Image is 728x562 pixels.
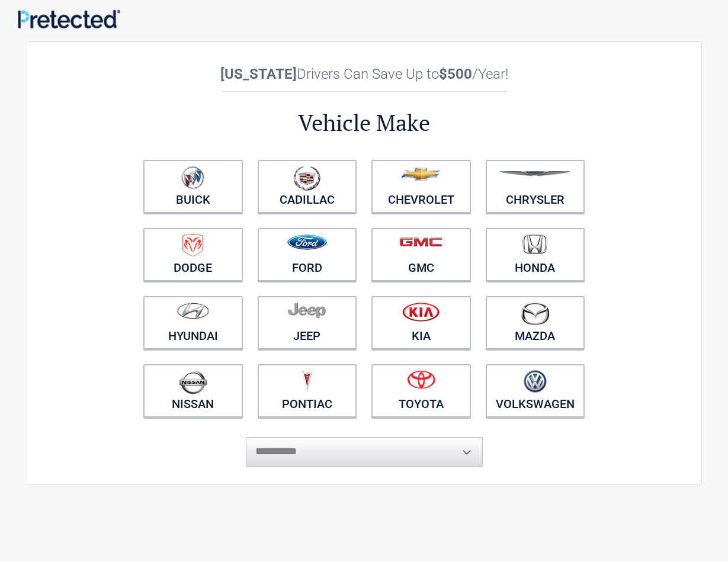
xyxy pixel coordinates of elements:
a: Ford [258,228,357,281]
img: chrysler [499,171,571,176]
img: toyota [407,370,435,389]
h2: Drivers Can Save Up to /Year [136,66,592,82]
a: Chevrolet [371,160,471,213]
img: mazda [520,302,550,325]
img: chevrolet [401,168,441,181]
img: honda [522,234,547,255]
img: dodge [182,234,203,257]
img: buick [181,166,204,190]
img: gmc [399,237,442,247]
a: Kia [371,296,471,349]
a: Jeep [258,296,357,349]
img: cadillac [293,166,320,191]
h2: Vehicle Make [136,108,592,138]
a: Honda [486,228,585,281]
img: kia [402,302,440,322]
a: Pontiac [258,364,357,418]
a: Toyota [371,364,471,418]
img: Main Logo [18,9,120,28]
a: Volkswagen [486,364,585,418]
img: jeep [288,302,326,319]
a: Mazda [486,296,585,349]
img: hyundai [177,302,210,319]
a: Chrysler [486,160,585,213]
a: Hyundai [143,296,243,349]
a: GMC [371,228,471,281]
img: pontiac [301,370,313,393]
a: Cadillac [258,160,357,213]
img: ford [287,235,327,250]
img: volkswagen [524,370,547,393]
a: Buick [143,160,243,213]
a: Nissan [143,364,243,418]
a: Dodge [143,228,243,281]
b: $500 [439,66,472,82]
img: nissan [179,370,207,394]
b: [US_STATE] [220,66,297,82]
